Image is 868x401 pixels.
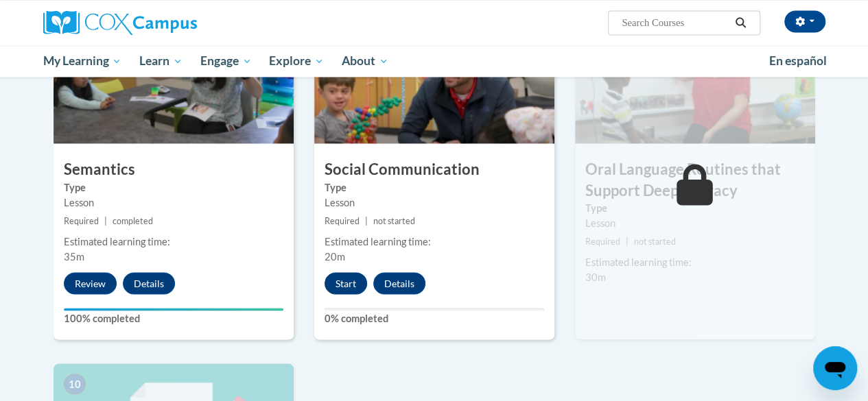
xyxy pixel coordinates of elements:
span: En español [769,53,827,68]
a: Explore [260,45,333,77]
div: Lesson [585,215,805,230]
label: Type [64,180,283,195]
span: Learn [139,53,183,69]
span: Engage [200,53,252,69]
span: My Learning [43,53,121,69]
span: | [365,215,368,226]
button: Details [123,272,175,294]
a: About [333,45,397,77]
button: Start [325,272,367,294]
span: 30m [585,271,606,282]
span: Required [585,236,620,246]
div: Lesson [64,195,283,210]
div: Estimated learning time: [585,254,805,269]
span: not started [634,236,676,246]
div: Your progress [64,308,283,311]
span: Required [64,215,99,226]
button: Account Settings [784,10,825,32]
a: Cox Campus [43,10,290,35]
span: completed [113,215,153,226]
span: 10 [64,374,86,394]
input: Search Courses [620,14,730,31]
span: Required [325,215,360,226]
iframe: Button to launch messaging window [813,346,857,390]
span: 35m [64,250,84,262]
div: Estimated learning time: [325,234,544,249]
button: Details [373,272,425,294]
a: Learn [130,45,191,77]
label: Type [325,180,544,195]
div: Main menu [33,45,836,77]
h3: Social Communication [314,158,554,180]
label: 0% completed [325,311,544,326]
span: | [626,236,629,246]
button: Review [64,272,117,294]
span: | [104,215,107,226]
div: Estimated learning time: [64,234,283,249]
div: Lesson [325,195,544,210]
a: En español [760,47,836,75]
span: About [342,53,388,69]
a: Engage [191,45,261,77]
span: not started [373,215,415,226]
img: Cox Campus [43,10,197,35]
span: 20m [325,250,345,262]
a: My Learning [34,45,131,77]
h3: Oral Language Routines that Support Deep Literacy [575,158,815,201]
button: Search [730,14,751,31]
label: 100% completed [64,311,283,326]
span: Explore [269,53,324,69]
h3: Semantics [54,158,294,180]
label: Type [585,200,805,215]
